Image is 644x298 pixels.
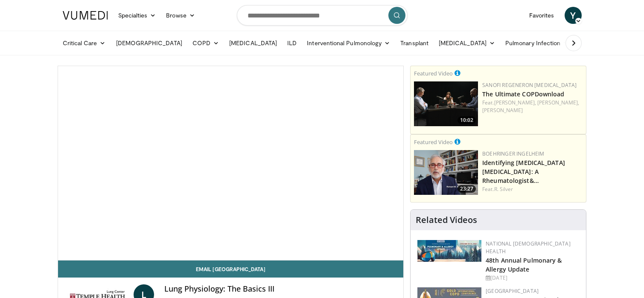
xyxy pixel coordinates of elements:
a: ILD [282,35,302,52]
a: Pulmonary Infection [500,35,574,52]
a: National [DEMOGRAPHIC_DATA] Health [486,240,571,255]
div: [DATE] [486,274,579,282]
a: [PERSON_NAME], [537,99,579,106]
a: [PERSON_NAME], [494,99,536,106]
div: Feat. [482,185,583,193]
a: Transplant [395,35,434,52]
a: Interventional Pulmonology [302,35,395,52]
a: [DEMOGRAPHIC_DATA] [111,35,187,52]
a: [MEDICAL_DATA] [224,35,282,52]
img: dcc7dc38-d620-4042-88f3-56bf6082e623.png.150x105_q85_crop-smart_upscale.png [414,150,478,195]
a: 10:02 [414,81,478,126]
a: R. Silver [494,185,513,193]
a: 48th Annual Pulmonary & Allergy Update [486,256,562,273]
span: 23:27 [458,185,476,193]
a: COPD [187,35,224,52]
a: Y [565,7,582,24]
a: Email [GEOGRAPHIC_DATA] [58,260,404,278]
a: Specialties [113,7,161,24]
h4: Related Videos [416,215,477,225]
img: b90f5d12-84c1-472e-b843-5cad6c7ef911.jpg.150x105_q85_autocrop_double_scale_upscale_version-0.2.jpg [417,240,481,262]
img: 5a5e9f8f-baed-4a36-9fe2-4d00eabc5e31.png.150x105_q85_crop-smart_upscale.png [414,81,478,126]
a: [GEOGRAPHIC_DATA] [486,287,539,295]
a: [MEDICAL_DATA] [434,35,500,52]
a: Identifying [MEDICAL_DATA] [MEDICAL_DATA]: A Rheumatologist&… [482,159,565,185]
a: Favorites [524,7,559,24]
h4: Lung Physiology: The Basics III [164,284,396,294]
input: Search topics, interventions [237,5,408,26]
small: Featured Video [414,138,453,146]
a: Sanofi Regeneron [MEDICAL_DATA] [482,81,577,89]
a: Critical Care [58,35,111,52]
video-js: Video Player [58,66,404,260]
a: Browse [161,7,200,24]
a: 23:27 [414,150,478,195]
small: Featured Video [414,69,453,77]
span: 10:02 [458,116,476,124]
img: VuMedi Logo [63,11,108,20]
a: Boehringer Ingelheim [482,150,544,157]
a: The Ultimate COPDownload [482,90,564,98]
div: Feat. [482,99,583,114]
a: [PERSON_NAME] [482,107,523,114]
